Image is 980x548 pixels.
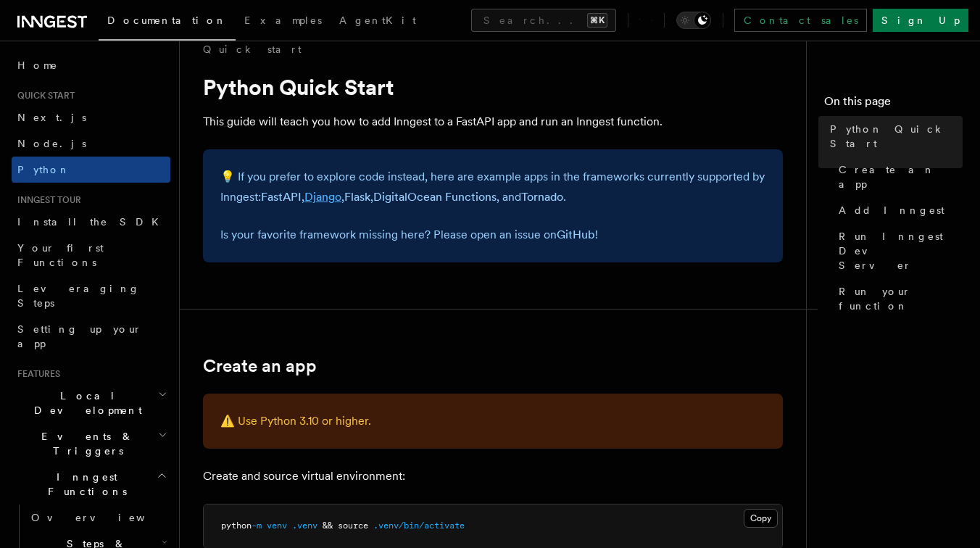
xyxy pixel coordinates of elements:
a: Setting up your app [12,316,170,357]
a: Home [12,52,170,78]
span: .venv/bin/activate [373,520,465,531]
span: && [323,520,333,531]
span: Quick start [12,90,75,101]
p: 💡 If you prefer to explore code instead, here are example apps in the frameworks currently suppor... [220,167,765,207]
span: Run your function [839,284,963,313]
a: Python [12,157,170,183]
p: Create and source virtual environment: [203,466,783,486]
a: Run Inngest Dev Server [833,223,963,278]
a: Python Quick Start [824,116,963,157]
a: Sign Up [873,9,968,32]
p: This guide will teach you how to add Inngest to a FastAPI app and run an Inngest function. [203,112,783,132]
a: Flask [344,190,370,204]
span: python [221,520,252,531]
kbd: ⌘K [587,13,607,28]
a: Leveraging Steps [12,275,170,316]
span: Setting up your app [17,323,142,349]
span: Run Inngest Dev Server [839,229,963,273]
span: Inngest Functions [12,470,157,499]
a: FastAPI [261,190,302,204]
a: Next.js [12,104,170,130]
span: Python [17,164,70,175]
a: GitHub [557,228,595,241]
span: Inngest tour [12,194,81,206]
button: Events & Triggers [12,423,170,464]
p: ⚠️ Use Python 3.10 or higher. [220,411,765,431]
a: Your first Functions [12,235,170,275]
a: Add Inngest [833,197,963,223]
span: Events & Triggers [12,429,158,458]
span: Features [12,368,60,380]
a: Create an app [833,157,963,197]
span: Documentation [107,14,227,26]
button: Copy [744,509,778,528]
span: Next.js [17,112,86,123]
a: Install the SDK [12,209,170,235]
h4: On this page [824,93,963,116]
span: Overview [31,512,180,523]
span: Examples [244,14,322,26]
a: DigitalOcean Functions [373,190,497,204]
p: Is your favorite framework missing here? Please open an issue on ! [220,225,765,245]
a: Contact sales [734,9,867,32]
a: Quick start [203,42,302,57]
span: Create an app [839,162,963,191]
span: Python Quick Start [830,122,963,151]
a: AgentKit [331,4,425,39]
button: Inngest Functions [12,464,170,505]
a: Django [304,190,341,204]
a: Overview [25,505,170,531]
span: Add Inngest [839,203,944,217]
span: Leveraging Steps [17,283,140,309]
h1: Python Quick Start [203,74,783,100]
a: Create an app [203,356,317,376]
span: Home [17,58,58,72]
button: Local Development [12,383,170,423]
a: Node.js [12,130,170,157]
span: source [338,520,368,531]
span: Your first Functions [17,242,104,268]
button: Search...⌘K [471,9,616,32]
span: AgentKit [339,14,416,26]
span: venv [267,520,287,531]
a: Run your function [833,278,963,319]
span: Install the SDK [17,216,167,228]
a: Tornado [521,190,563,204]
a: Documentation [99,4,236,41]
span: Local Development [12,389,158,418]
span: Node.js [17,138,86,149]
span: -m [252,520,262,531]
span: .venv [292,520,317,531]
a: Examples [236,4,331,39]
button: Toggle dark mode [676,12,711,29]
